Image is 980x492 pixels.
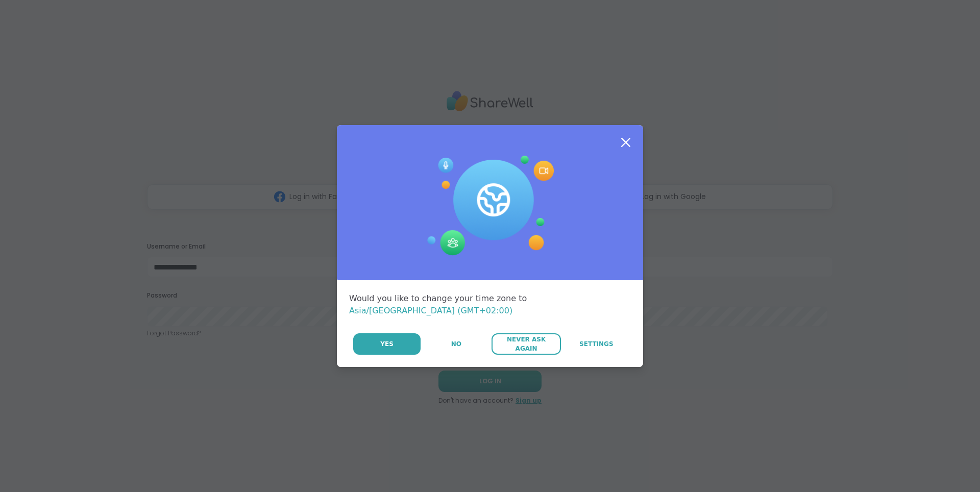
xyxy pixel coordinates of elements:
[349,306,512,315] span: Asia/[GEOGRAPHIC_DATA] (GMT+02:00)
[426,156,554,256] img: Session Experience
[380,339,394,349] span: Yes
[579,339,614,349] span: Settings
[422,333,491,355] button: No
[562,333,631,355] a: Settings
[349,292,631,317] div: Would you like to change your time zone to
[497,335,555,353] span: Never Ask Again
[353,333,421,355] button: Yes
[451,339,461,349] span: No
[492,333,560,355] button: Never Ask Again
